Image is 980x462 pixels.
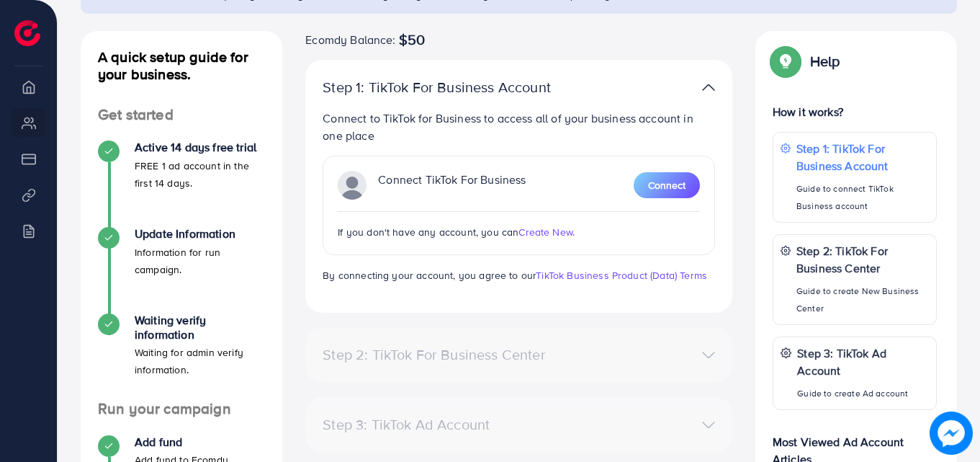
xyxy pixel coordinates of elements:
[536,268,707,283] a: TikTok Business Product (Data) Terms
[81,227,282,314] li: Update Information
[135,244,265,278] p: Information for run campaign.
[135,141,265,154] h4: Active 14 days free trial
[810,53,840,70] p: Help
[81,106,282,124] h4: Get started
[930,412,973,455] img: image
[81,48,282,83] h4: A quick setup guide for your business.
[135,227,265,241] h4: Update Information
[135,157,265,192] p: FREE 1 ad account in the first 14 days.
[796,283,929,317] p: Guide to create New Business Center
[323,110,715,144] p: Connect to TikTok for Business to access all of your business account in one place
[323,79,576,96] p: Step 1: TikTok For Business Account
[305,31,395,48] span: Ecomdy Balance:
[14,20,40,46] img: logo
[81,400,282,418] h4: Run your campaign
[634,172,700,198] button: Connect
[797,345,929,379] p: Step 3: TikTok Ad Account
[796,140,929,174] p: Step 1: TikTok For Business Account
[81,314,282,400] li: Waiting verify information
[81,141,282,227] li: Active 14 days free trial
[338,225,518,239] span: If you don't have any account, you can
[135,344,265,378] p: Waiting for admin verify information.
[702,77,715,98] img: TikTok partner
[797,385,929,402] p: Guide to create Ad account
[135,435,265,449] h4: Add fund
[518,225,575,239] span: Create New.
[796,242,929,277] p: Step 2: TikTok For Business Center
[399,31,425,48] span: $50
[135,314,265,341] h4: Waiting verify information
[323,267,715,284] p: By connecting your account, you agree to our
[338,171,367,200] img: TikTok partner
[773,48,799,74] img: Popup guide
[378,171,526,200] p: Connect TikTok For Business
[796,180,929,215] p: Guide to connect TikTok Business account
[648,178,685,192] span: Connect
[773,103,937,120] p: How it works?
